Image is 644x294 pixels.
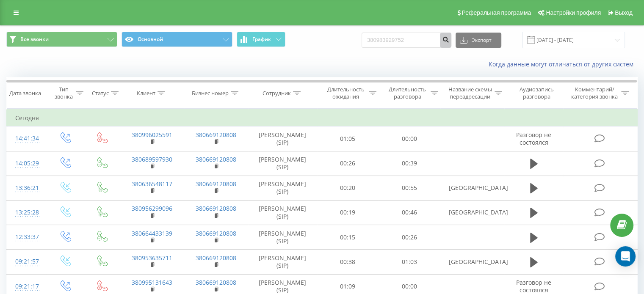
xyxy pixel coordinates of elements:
[379,176,440,200] td: 00:55
[615,9,633,16] span: Выход
[192,90,229,97] div: Бизнес номер
[15,130,38,147] div: 14:41:34
[15,229,38,245] div: 12:33:37
[196,254,236,262] a: 380669120808
[512,86,561,100] div: Аудиозапись разговора
[196,155,236,163] a: 380669120808
[7,110,638,126] td: Сегодня
[546,9,601,16] span: Настройки профиля
[516,278,551,294] span: Разговор не состоялся
[137,90,155,97] div: Клиент
[440,250,504,274] td: [GEOGRAPHIC_DATA]
[317,225,379,250] td: 00:15
[317,126,379,151] td: 01:05
[489,60,638,68] a: Когда данные могут отличаться от других систем
[132,254,172,262] a: 380953635711
[15,204,38,221] div: 13:25:28
[15,253,38,270] div: 09:21:57
[6,32,117,47] button: Все звонки
[379,200,440,225] td: 00:46
[196,131,236,139] a: 380669120808
[379,225,440,250] td: 00:26
[53,86,73,100] div: Тип звонка
[196,204,236,212] a: 380669120808
[132,131,172,139] a: 380996025591
[248,250,317,274] td: [PERSON_NAME] (SIP)
[132,155,172,163] a: 380689597930
[362,33,451,48] input: Поиск по номеру
[379,126,440,151] td: 00:00
[196,229,236,237] a: 380669120808
[132,278,172,286] a: 380995131643
[516,131,551,146] span: Разговор не состоялся
[132,204,172,212] a: 380956299096
[569,86,619,100] div: Комментарий/категория звонка
[248,225,317,250] td: [PERSON_NAME] (SIP)
[379,151,440,176] td: 00:39
[132,180,172,188] a: 380636548117
[248,176,317,200] td: [PERSON_NAME] (SIP)
[440,176,504,200] td: [GEOGRAPHIC_DATA]
[248,151,317,176] td: [PERSON_NAME] (SIP)
[462,9,531,16] span: Реферальная программа
[615,246,636,267] div: Open Intercom Messenger
[448,86,492,100] div: Название схемы переадресации
[9,90,41,97] div: Дата звонка
[317,250,379,274] td: 00:38
[196,278,236,286] a: 380669120808
[317,151,379,176] td: 00:26
[248,126,317,151] td: [PERSON_NAME] (SIP)
[122,32,232,47] button: Основной
[325,86,367,100] div: Длительность ожидания
[386,86,428,100] div: Длительность разговора
[132,229,172,237] a: 380664433139
[317,176,379,200] td: 00:20
[252,36,271,42] span: График
[379,250,440,274] td: 01:03
[15,155,38,172] div: 14:05:29
[92,90,109,97] div: Статус
[15,180,38,196] div: 13:36:21
[440,200,504,225] td: [GEOGRAPHIC_DATA]
[317,200,379,225] td: 00:19
[237,32,285,47] button: График
[263,90,291,97] div: Сотрудник
[456,33,501,48] button: Экспорт
[196,180,236,188] a: 380669120808
[248,200,317,225] td: [PERSON_NAME] (SIP)
[20,36,49,43] span: Все звонки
